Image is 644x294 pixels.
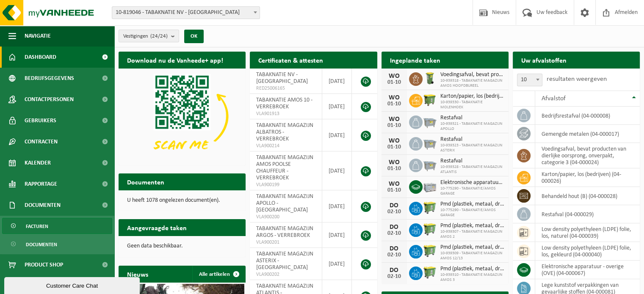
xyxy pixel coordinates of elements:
span: TABAKNATIE MAGAZIJN ARGOS - VERREBROEK [256,225,313,239]
a: Alle artikelen [192,266,245,283]
h2: Certificaten & attesten [250,52,332,68]
div: 01-10 [386,123,403,129]
span: 10-939309 - TABAKNATIE MAGAZIJN AMOS 12/13 [440,251,504,261]
span: VLA900200 [256,214,315,220]
img: WB-0660-HPE-GN-50 [423,201,437,215]
img: WB-2500-GAL-GY-01 [423,136,437,150]
span: Facturen [26,218,48,234]
h2: Ingeplande taken [381,52,449,68]
button: OK [184,30,204,43]
span: Rapportage [25,173,57,195]
div: WO [386,137,403,144]
td: [DATE] [322,94,352,119]
img: WB-2500-GAL-GY-01 [423,157,437,172]
span: Gebruikers [25,110,56,131]
div: DO [386,224,403,231]
span: 10-775290 - TABAKNATIE/AMOS GARAGE [440,186,504,196]
span: 10-939323 - TABAKNATIE MAGAZIJN ASTERIX [440,143,504,153]
span: Kalender [25,152,51,173]
div: WO [386,181,403,187]
p: Geen data beschikbaar. [127,243,237,249]
div: WO [386,73,403,80]
span: Pmd (plastiek, metaal, drankkartons) (bedrijven) [440,244,504,251]
div: 01-10 [386,80,403,85]
span: VLA901913 [256,110,315,117]
span: VLA900202 [256,271,315,278]
span: 10-819046 - TABAKNATIE NV - ANTWERPEN [112,6,260,19]
h2: Nieuws [119,266,157,282]
div: WO [386,116,403,123]
span: 10-939330 - TABAKNATIE MOLENHOEK [440,100,504,110]
count: (24/24) [150,33,168,39]
span: Bedrijfsgegevens [25,68,74,89]
div: 02-10 [386,231,403,236]
div: DO [386,267,403,274]
span: VLA900201 [256,239,315,246]
div: 01-10 [386,144,403,150]
div: 02-10 [386,209,403,215]
span: Restafval [440,115,504,121]
img: WB-0660-HPE-GN-50 [423,265,437,280]
span: Restafval [440,136,504,143]
td: karton/papier, los (bedrijven) (04-000026) [535,168,640,187]
span: Pmd (plastiek, metaal, drankkartons) (bedrijven) [440,266,504,272]
td: low density polyethyleen (LDPE) folie, los, naturel (04-000039) [535,223,640,242]
button: Vestigingen(24/24) [119,30,179,42]
span: Product Shop [25,254,63,275]
span: TABAKNATIE MAGAZIJN ASTERIX - [GEOGRAPHIC_DATA] [256,251,313,271]
img: WB-2500-GAL-GY-01 [423,114,437,129]
span: Karton/papier, los (bedrijven) [440,93,504,100]
span: TABAKNATIE AMOS 10 - VERREBROEK [256,97,312,110]
td: low density polyethyleen (LDPE) folie, los, gekleurd (04-000040) [535,242,640,261]
a: Documenten [2,236,112,252]
td: bedrijfsrestafval (04-000008) [535,107,640,125]
span: 10-939318 - TABAKNATIE MAGAZIJN AMOS HOOFDBUREEL [440,78,504,88]
span: Pmd (plastiek, metaal, drankkartons) (bedrijven) [440,223,504,229]
a: Facturen [2,218,112,234]
span: RED25006165 [256,85,315,92]
td: voedingsafval, bevat producten van dierlijke oorsprong, onverpakt, categorie 3 (04-000024) [535,143,640,168]
div: WO [386,159,403,166]
span: Documenten [25,195,61,216]
td: [DATE] [322,223,352,248]
td: gemengde metalen (04-000017) [535,125,640,143]
td: [DATE] [322,69,352,94]
td: [DATE] [322,151,352,190]
span: 10-939321 - TABAKNATIE MAGAZIJN APOLLO [440,121,504,132]
img: WB-1100-HPE-GN-50 [423,93,437,107]
h2: Aangevraagde taken [119,219,195,236]
h2: Uw afvalstoffen [513,52,575,68]
span: 10 [517,74,542,86]
span: Voedingsafval, bevat producten van dierlijke oorsprong, onverpakt, categorie 3 [440,71,504,78]
span: Dashboard [25,47,56,68]
span: 10-939310 - TABAKNATIE MAGAZIJN AMOS 3 [440,272,504,283]
p: U heeft 1078 ongelezen document(en). [127,198,237,203]
span: Elektronische apparatuur - overige (ove) [440,179,504,186]
div: WO [386,94,403,101]
label: resultaten weergeven [547,76,607,82]
div: 02-10 [386,274,403,280]
div: DO [386,202,403,209]
td: [DATE] [322,190,352,223]
span: 10-775290 - TABAKNATIE/AMOS GARAGE [440,208,504,218]
span: TABAKNATIE MAGAZIJN AMOS POOLSE CHAUFFEUR - VERREBROEK [256,154,313,181]
img: PB-LB-0680-HPE-GY-11 [423,179,437,193]
div: DO [386,245,403,252]
span: Restafval [440,158,504,165]
td: behandeld hout (B) (04-000028) [535,187,640,205]
td: elektronische apparatuur - overige (OVE) (04-000067) [535,261,640,279]
span: Pmd (plastiek, metaal, drankkartons) (bedrijven) [440,201,504,208]
span: 10-939307 - TABAKNATIE MAGAZIJN AMOS 2 [440,229,504,239]
span: 10-819046 - TABAKNATIE NV - ANTWERPEN [112,7,260,19]
h2: Documenten [119,173,173,190]
span: Vestigingen [123,30,168,43]
span: Afvalstof [542,95,566,102]
img: WB-0140-HPE-GN-50 [423,71,437,85]
img: WB-0660-HPE-GN-50 [423,222,437,236]
td: [DATE] [322,119,352,151]
td: restafval (04-000029) [535,205,640,223]
span: TABAKNATIE MAGAZIJN ALBATROS - VERREBROEK [256,122,313,142]
div: 02-10 [386,252,403,258]
span: VLA900199 [256,181,315,188]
